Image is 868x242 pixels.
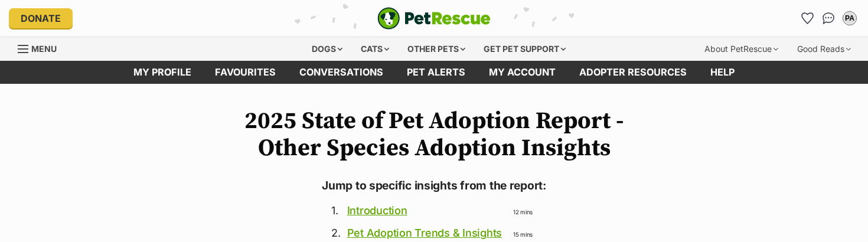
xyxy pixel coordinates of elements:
[122,61,203,84] a: My profile
[353,37,397,61] div: Cats
[477,61,567,84] a: My account
[331,202,341,218] p: 1.
[347,227,502,239] a: Pet Adoption Trends & Insights
[9,8,73,28] a: Donate
[244,106,624,163] b: 2025 State of Pet Adoption Report - Other Species Adoption Insights
[331,225,341,241] p: 2.
[288,61,395,84] a: conversations
[567,61,699,84] a: Adopter resources
[699,61,746,84] a: Help
[395,61,477,84] a: Pet alerts
[513,208,533,215] span: 12 mins
[377,7,491,30] img: logo-e224e6f780fb5917bec1dbf3a21bbac754714ae5b6737aabdf751b685950b380.svg
[844,12,856,24] div: PA
[31,44,57,54] span: Menu
[377,7,491,30] a: PetRescue
[789,37,859,61] div: Good Reads
[322,178,546,192] strong: Jump to specific insights from the report:
[399,37,474,61] div: Other pets
[203,61,288,84] a: Favourites
[18,37,65,58] a: Menu
[819,9,838,28] a: Conversations
[475,37,574,61] div: Get pet support
[798,9,859,28] ul: Account quick links
[347,204,407,217] a: Introduction
[823,12,835,24] img: chat-41dd97257d64d25036548639549fe6c8038ab92f7586957e7f3b1b290dea8141.svg
[840,9,859,28] button: My account
[304,37,351,61] div: Dogs
[513,231,533,238] span: 15 mins
[696,37,787,61] div: About PetRescue
[798,9,817,28] a: Favourites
